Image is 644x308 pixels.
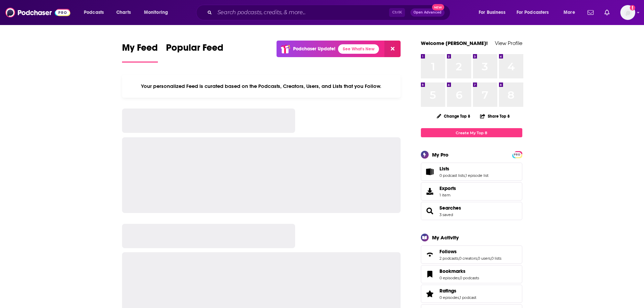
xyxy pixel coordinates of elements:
[423,206,437,216] a: Searches
[439,212,453,217] a: 3 saved
[439,295,459,300] a: 0 episodes
[293,46,335,52] p: Podchaser Update!
[439,173,465,178] a: 0 podcast lists
[559,7,583,18] button: open menu
[460,295,476,300] a: 1 podcast
[439,256,458,261] a: 2 podcasts
[620,5,635,20] button: Show profile menu
[79,7,113,18] button: open menu
[513,152,521,157] span: PRO
[439,276,459,280] a: 0 episodes
[602,7,612,18] a: Show notifications dropdown
[202,5,457,20] div: Search podcasts, credits, & more...
[423,250,437,259] a: Follows
[512,7,559,18] button: open menu
[439,205,461,211] a: Searches
[439,193,456,197] span: 1 item
[459,295,460,300] span: ,
[439,268,479,274] a: Bookmarks
[478,256,491,261] a: 0 users
[439,166,449,172] span: Lists
[439,185,456,191] span: Exports
[144,8,168,17] span: Monitoring
[421,182,522,200] a: Exports
[459,276,460,280] span: ,
[122,75,401,98] div: Your personalized Feed is curated based on the Podcasts, Creators, Users, and Lists that you Follow.
[389,8,405,17] span: Ctrl K
[439,248,501,255] a: Follows
[421,265,522,283] span: Bookmarks
[433,112,475,120] button: Change Top 8
[338,44,379,54] a: See What's New
[413,11,442,14] span: Open Advanced
[421,245,522,264] span: Follows
[432,151,449,158] div: My Pro
[459,256,477,261] a: 0 creators
[491,256,501,261] a: 0 lists
[410,8,445,17] button: Open AdvancedNew
[116,8,131,17] span: Charts
[564,8,575,17] span: More
[215,7,389,18] input: Search podcasts, credits, & more...
[421,163,522,181] span: Lists
[439,288,476,294] a: Ratings
[421,40,488,46] a: Welcome [PERSON_NAME]!
[432,234,459,241] div: My Activity
[465,173,466,178] span: ,
[84,8,104,17] span: Podcasts
[421,202,522,220] span: Searches
[466,173,488,178] a: 1 episode list
[423,167,437,176] a: Lists
[423,269,437,279] a: Bookmarks
[630,5,635,10] svg: Add a profile image
[474,7,514,18] button: open menu
[585,7,596,18] a: Show notifications dropdown
[620,5,635,20] img: User Profile
[122,42,158,63] a: My Feed
[458,256,459,261] span: ,
[122,42,158,57] span: My Feed
[439,248,457,255] span: Follows
[517,8,549,17] span: For Podcasters
[491,256,491,261] span: ,
[421,285,522,303] span: Ratings
[5,6,70,19] img: Podchaser - Follow, Share and Rate Podcasts
[479,8,505,17] span: For Business
[620,5,635,20] span: Logged in as Ashley_Beenen
[439,288,456,294] span: Ratings
[112,7,135,18] a: Charts
[423,187,437,196] span: Exports
[460,276,479,280] a: 0 podcasts
[439,268,466,274] span: Bookmarks
[432,4,444,10] span: New
[166,42,223,63] a: Popular Feed
[495,40,522,46] a: View Profile
[477,256,478,261] span: ,
[166,42,223,57] span: Popular Feed
[513,152,521,157] a: PRO
[480,110,510,123] button: Share Top 8
[423,289,437,299] a: Ratings
[421,128,522,137] a: Create My Top 8
[139,7,177,18] button: open menu
[439,166,488,172] a: Lists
